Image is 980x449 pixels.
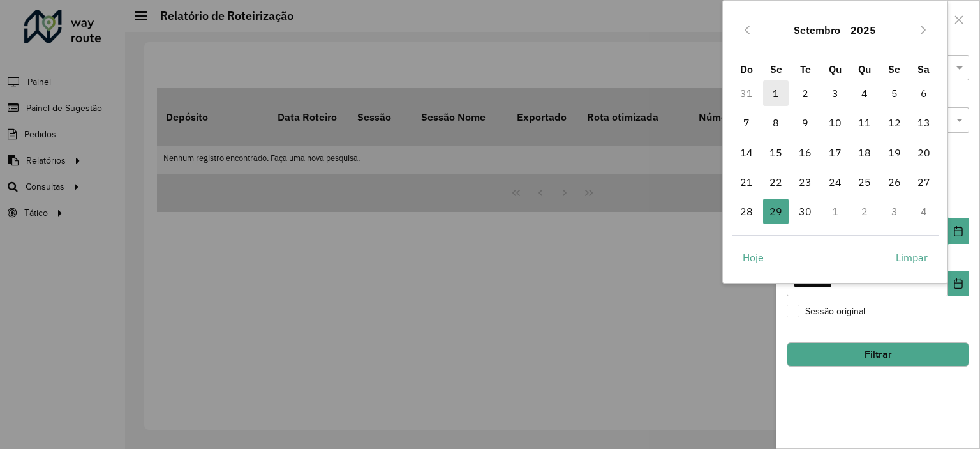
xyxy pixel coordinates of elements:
td: 3 [820,79,850,108]
span: 25 [852,169,877,195]
td: 9 [791,108,820,137]
td: 21 [732,167,761,197]
span: Se [888,63,900,75]
td: 6 [909,79,939,108]
span: 15 [763,140,789,165]
span: 23 [792,169,818,195]
button: Choose Month [789,15,845,45]
td: 31 [732,79,761,108]
span: 29 [763,199,789,224]
td: 23 [791,167,820,197]
td: 17 [820,138,850,167]
span: 21 [734,169,759,195]
td: 5 [879,79,909,108]
span: 11 [852,110,877,135]
td: 14 [732,138,761,167]
td: 16 [791,138,820,167]
span: 17 [822,140,848,165]
span: 8 [763,110,789,135]
span: 9 [792,110,818,135]
span: 12 [882,110,907,135]
td: 1 [761,79,791,108]
span: 1 [763,80,789,106]
td: 2 [850,197,879,226]
span: 13 [911,110,937,135]
span: 28 [734,199,759,224]
span: 19 [882,140,907,165]
td: 4 [850,79,879,108]
span: Limpar [896,250,928,265]
td: 25 [850,167,879,197]
span: 22 [763,169,789,195]
span: Do [740,63,753,75]
button: Choose Date [948,218,969,244]
span: Qu [829,63,842,75]
label: Sessão original [787,305,865,318]
td: 8 [761,108,791,137]
span: Se [770,63,782,75]
span: 6 [911,80,937,106]
span: 2 [792,80,818,106]
span: 10 [822,110,848,135]
td: 11 [850,108,879,137]
td: 3 [879,197,909,226]
td: 28 [732,197,761,226]
span: 14 [734,140,759,165]
td: 19 [879,138,909,167]
span: Hoje [743,250,764,265]
button: Hoje [732,245,775,270]
td: 12 [879,108,909,137]
td: 26 [879,167,909,197]
span: 20 [911,140,937,165]
button: Limpar [885,245,939,270]
td: 7 [732,108,761,137]
span: Te [800,63,811,75]
td: 29 [761,197,791,226]
span: 3 [822,80,848,106]
span: 4 [852,80,877,106]
span: Qu [858,63,871,75]
td: 4 [909,197,939,226]
span: 7 [734,110,759,135]
td: 20 [909,138,939,167]
button: Next Month [913,20,933,40]
span: 18 [852,140,877,165]
td: 1 [820,197,850,226]
span: 30 [792,199,818,224]
span: 26 [882,169,907,195]
span: 27 [911,169,937,195]
button: Choose Date [948,271,969,296]
button: Previous Month [737,20,757,40]
td: 2 [791,79,820,108]
span: 24 [822,169,848,195]
span: Sa [917,63,930,75]
td: 27 [909,167,939,197]
td: 18 [850,138,879,167]
span: 5 [882,80,907,106]
td: 30 [791,197,820,226]
td: 15 [761,138,791,167]
td: 22 [761,167,791,197]
td: 10 [820,108,850,137]
button: Choose Year [845,15,881,45]
span: 16 [792,140,818,165]
button: Filtrar [787,342,969,367]
td: 13 [909,108,939,137]
td: 24 [820,167,850,197]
